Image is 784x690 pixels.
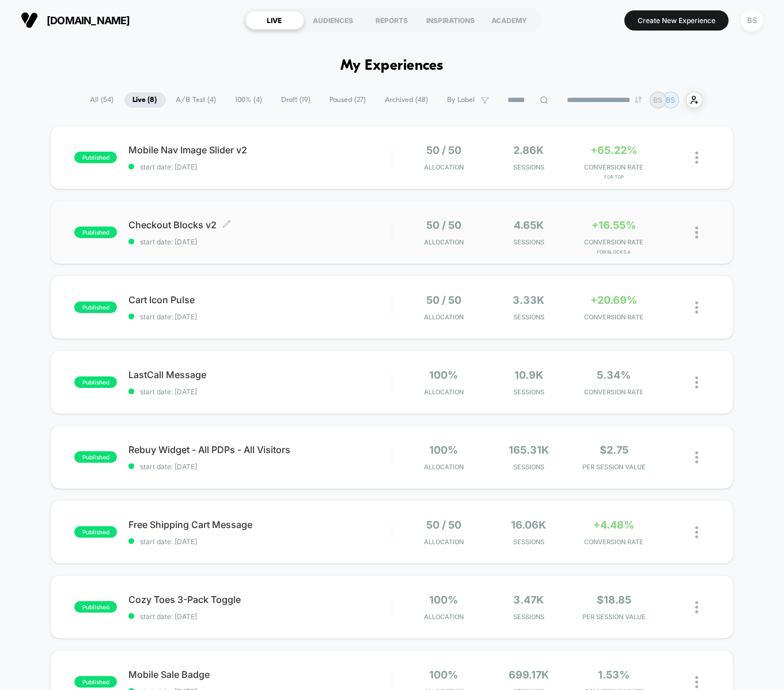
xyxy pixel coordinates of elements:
p: BS [666,96,675,104]
span: 100% [429,369,458,381]
img: close [695,451,698,463]
button: [DOMAIN_NAME] [17,11,134,29]
span: Sessions [489,613,569,621]
span: 3.33k [513,294,545,306]
span: 165.31k [509,444,549,456]
span: +20.69% [591,294,638,306]
span: 100% [429,669,458,681]
span: 50 / 50 [426,144,461,156]
span: +65.22% [591,144,638,156]
span: start date: [DATE] [128,163,391,171]
span: By Label [448,96,475,104]
span: for Blocks A [574,249,654,255]
span: Allocation [424,238,464,246]
span: 100% [429,444,458,456]
span: start date: [DATE] [128,312,391,321]
span: published [74,152,117,163]
span: 2.86k [514,144,544,156]
span: Live ( 8 ) [124,92,166,108]
img: close [695,301,698,314]
span: 1.53% [599,669,630,681]
span: published [74,601,117,613]
span: 50 / 50 [426,519,461,531]
img: close [695,601,698,613]
span: published [74,526,117,538]
span: published [74,676,117,688]
span: CONVERSION RATE [574,163,654,171]
div: REPORTS [363,11,422,29]
span: A/B Test ( 4 ) [168,92,225,108]
span: Sessions [489,538,569,546]
span: start date: [DATE] [128,387,391,396]
span: Checkout Blocks v2 [128,219,391,231]
span: Sessions [489,463,569,471]
span: PER SESSION VALUE [574,463,654,471]
span: Free Shipping Cart Message [128,519,391,530]
div: INSPIRATIONS [422,11,480,29]
span: All ( 54 ) [82,92,123,108]
span: 699.17k [509,669,549,681]
span: Sessions [489,163,569,171]
span: $2.75 [600,444,628,456]
span: start date: [DATE] [128,462,391,471]
span: Draft ( 19 ) [273,92,320,108]
span: 4.65k [514,219,544,231]
button: Create New Experience [624,10,729,31]
span: start date: [DATE] [128,612,391,621]
span: Allocation [424,463,464,471]
span: published [74,376,117,388]
span: Archived ( 48 ) [377,92,437,108]
span: 16.06k [512,519,547,531]
span: 100% [429,594,458,606]
img: close [695,227,698,239]
span: CONVERSION RATE [574,538,654,546]
span: 10.9k [514,369,543,381]
span: Allocation [424,613,464,621]
span: Cart Icon Pulse [128,294,391,306]
span: Sessions [489,313,569,321]
img: close [695,526,698,538]
img: end [635,96,642,103]
span: for Top [574,174,654,180]
span: Mobile Nav Image Slider v2 [128,144,391,156]
span: CONVERSION RATE [574,388,654,396]
div: AUDIENCES [304,11,363,29]
span: $18.85 [597,594,631,606]
img: Visually logo [21,12,38,29]
span: 5.34% [597,369,631,381]
span: Allocation [424,313,464,321]
span: Allocation [424,388,464,396]
span: published [74,301,117,313]
span: Cozy Toes 3-Pack Toggle [128,594,391,605]
span: 100% ( 4 ) [227,92,271,108]
span: +16.55% [592,219,637,231]
span: CONVERSION RATE [574,313,654,321]
span: LastCall Message [128,369,391,380]
span: 50 / 50 [426,294,461,306]
span: Sessions [489,388,569,396]
button: BS [737,9,767,32]
span: published [74,227,117,238]
img: close [695,376,698,389]
span: Mobile Sale Badge [128,669,391,680]
p: BS [653,96,662,104]
div: LIVE [245,11,304,29]
div: BS [741,9,763,32]
span: Allocation [424,538,464,546]
span: [DOMAIN_NAME] [47,14,130,27]
span: Allocation [424,163,464,171]
span: PER SESSION VALUE [574,613,654,621]
h1: My Experiences [340,58,444,74]
span: 3.47k [514,594,544,606]
span: Paused ( 27 ) [321,92,375,108]
img: close [695,152,698,164]
span: 50 / 50 [426,219,461,231]
span: +4.48% [594,519,635,531]
span: Rebuy Widget - All PDPs - All Visitors [128,444,391,455]
img: close [695,676,698,688]
span: CONVERSION RATE [574,238,654,246]
span: start date: [DATE] [128,537,391,546]
span: Sessions [489,238,569,246]
span: start date: [DATE] [128,237,391,246]
div: ACADEMY [480,11,539,29]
